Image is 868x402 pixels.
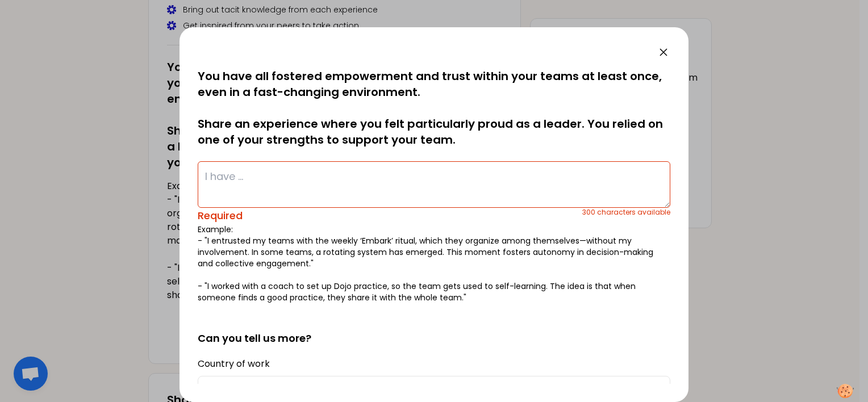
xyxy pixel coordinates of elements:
p: Example: - "I entrusted my teams with the weekly ‘Embark’ ritual, which they organize among thems... [198,224,670,303]
div: 300 characters available [582,208,670,224]
div: Required [198,208,582,224]
p: You have all fostered empowerment and trust within your teams at least once, even in a fast-chang... [198,68,670,148]
span: [GEOGRAPHIC_DATA] [205,383,647,399]
label: Country of work [198,357,270,370]
h2: Can you tell us more? [198,312,670,346]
